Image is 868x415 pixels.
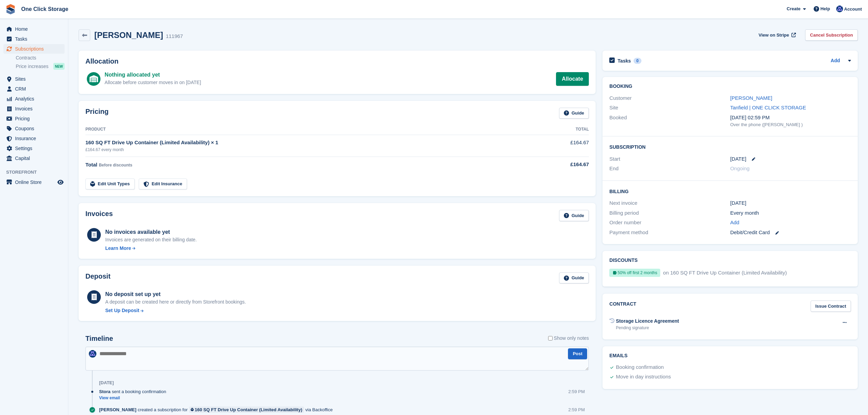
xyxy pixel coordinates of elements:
a: Price increases NEW [16,63,65,70]
span: Invoices [15,104,56,113]
span: Total [85,162,97,168]
span: Help [820,5,830,12]
a: menu [3,34,65,44]
div: Invoices are generated on their billing date. [105,236,197,243]
a: Edit Unit Types [85,178,135,190]
a: Allocate [556,72,589,86]
td: £164.67 [527,135,589,157]
a: menu [3,94,65,104]
div: Storage Licence Agreement [616,318,679,325]
span: Tasks [15,34,56,44]
a: [PERSON_NAME] [730,95,772,101]
div: Customer [609,94,730,102]
div: NEW [53,63,65,70]
h2: Allocation [85,57,589,65]
span: Pricing [15,114,56,123]
div: 2:59 PM [568,406,585,413]
div: Move in day instructions [616,373,671,381]
span: Capital [15,153,56,163]
input: Show only notes [548,335,553,342]
a: Cancel Subscription [805,29,858,41]
a: menu [3,74,65,84]
div: Next invoice [609,199,730,207]
div: Order number [609,219,730,227]
h2: Pricing [85,108,109,119]
span: Home [15,24,56,34]
label: Show only notes [548,335,589,342]
div: Payment method [609,229,730,237]
h2: Invoices [85,210,113,221]
a: Guide [559,210,589,221]
span: Online Store [15,177,56,187]
div: Learn More [105,245,131,252]
h2: Deposit [85,272,110,284]
a: Edit Insurance [139,178,187,190]
div: Allocate before customer moves in on [DATE] [105,79,201,86]
h2: Emails [609,353,851,359]
span: on 160 SQ FT Drive Up Container (Limited Availability) [662,270,787,276]
div: Booked [609,114,730,128]
a: 160 SQ FT Drive Up Container (Limited Availability) [189,406,304,413]
a: menu [3,144,65,153]
div: Site [609,104,730,112]
span: Sites [15,74,56,84]
div: [DATE] [99,380,114,386]
a: Guide [559,108,589,119]
div: 111967 [166,32,183,40]
a: Learn More [105,245,197,252]
div: Set Up Deposit [105,307,139,314]
a: Guide [559,272,589,284]
span: Account [844,6,862,13]
img: Thomas [89,350,96,358]
div: [DATE] [730,199,851,207]
h2: Billing [609,188,851,195]
div: 0 [634,58,641,64]
div: 160 SQ FT Drive Up Container (Limited Availability) × 1 [85,139,527,147]
th: Total [527,124,589,135]
a: Contracts [16,55,65,61]
div: Start [609,155,730,163]
div: [DATE] 02:59 PM [730,114,851,122]
a: menu [3,84,65,94]
div: Over the phone ([PERSON_NAME] ) [730,121,851,128]
span: Stora [99,388,110,395]
span: CRM [15,84,56,94]
span: Analytics [15,94,56,104]
h2: Subscription [609,143,851,150]
h2: Booking [609,84,851,89]
span: Before discounts [99,163,132,168]
div: End [609,165,730,173]
a: Tanfield | ONE CLICK STORAGE [730,105,806,110]
div: Booking confirmation [616,363,664,372]
button: Post [568,348,587,360]
div: Nothing allocated yet [105,71,201,79]
div: No invoices available yet [105,228,197,236]
h2: Contract [609,300,636,312]
a: View email [99,395,169,401]
div: No deposit set up yet [105,290,246,298]
a: menu [3,114,65,123]
img: stora-icon-8386f47178a22dfd0bd8f6a31ec36ba5ce8667c1dd55bd0f319d3a0aa187defe.svg [5,4,16,14]
a: Add [831,57,840,65]
h2: Timeline [85,335,113,343]
div: Pending signature [616,325,679,331]
a: One Click Storage [18,3,71,15]
img: Thomas [836,5,843,12]
a: menu [3,44,65,54]
div: 50% off first 2 months [609,269,660,277]
div: created a subscription for via Backoffice [99,406,336,413]
span: Subscriptions [15,44,56,54]
a: Preview store [56,178,65,186]
div: £164.67 every month [85,147,527,153]
a: menu [3,124,65,133]
a: View on Stripe [756,29,797,41]
span: [PERSON_NAME] [99,406,136,413]
a: Add [730,219,740,227]
a: Issue Contract [811,300,851,312]
a: menu [3,134,65,143]
div: Every month [730,209,851,217]
div: 160 SQ FT Drive Up Container (Limited Availability) [195,406,302,413]
div: Debit/Credit Card [730,229,851,237]
time: 2025-10-15 00:00:00 UTC [730,155,746,163]
div: £164.67 [527,161,589,169]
